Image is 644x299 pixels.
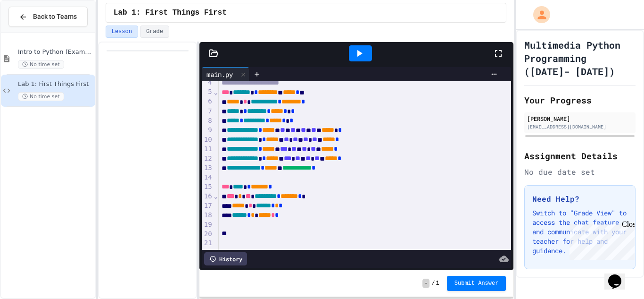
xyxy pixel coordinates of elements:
button: Submit Answer [447,276,506,291]
div: [EMAIL_ADDRESS][DOMAIN_NAME] [527,123,633,130]
div: 19 [202,220,214,230]
span: Lab 1: First Things First [18,80,93,88]
div: 17 [202,201,214,211]
div: 16 [202,192,214,201]
div: 13 [202,163,214,173]
span: Fold line [214,88,218,96]
div: 9 [202,126,214,135]
div: main.py [202,67,249,81]
div: 20 [202,230,214,239]
div: main.py [202,69,238,79]
span: Intro to Python (Examples) [18,48,93,56]
div: No due date set [524,166,636,178]
iframe: chat widget [566,220,635,260]
span: No time set [18,92,64,101]
div: 11 [202,145,214,154]
div: 18 [202,211,214,220]
div: 5 [202,87,214,97]
span: - [422,279,429,288]
h2: Assignment Details [524,149,636,162]
div: 21 [202,239,214,248]
button: Lesson [106,26,138,38]
div: 7 [202,107,214,116]
div: 8 [202,116,214,126]
div: History [204,252,247,265]
span: 1 [436,280,439,287]
button: Grade [140,26,169,38]
div: 14 [202,173,214,182]
span: Lab 1: First Things First [114,7,227,18]
div: [PERSON_NAME] [527,114,633,123]
span: Fold line [214,192,218,200]
div: 12 [202,154,214,163]
span: / [431,280,435,287]
span: Submit Answer [454,280,499,287]
div: 4 [202,78,214,87]
h3: Need Help? [532,193,627,205]
h2: Your Progress [524,94,636,107]
h1: Multimedia Python Programming ([DATE]- [DATE]) [524,38,636,78]
span: Back to Teams [33,12,77,22]
div: 15 [202,182,214,192]
iframe: chat widget [604,261,635,290]
span: No time set [18,60,64,69]
div: 6 [202,97,214,106]
div: My Account [523,4,553,26]
div: Chat with us now!Close [4,4,65,60]
div: 10 [202,135,214,145]
button: Back to Teams [8,7,88,27]
p: Switch to "Grade View" to access the chat feature and communicate with your teacher for help and ... [532,208,627,256]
